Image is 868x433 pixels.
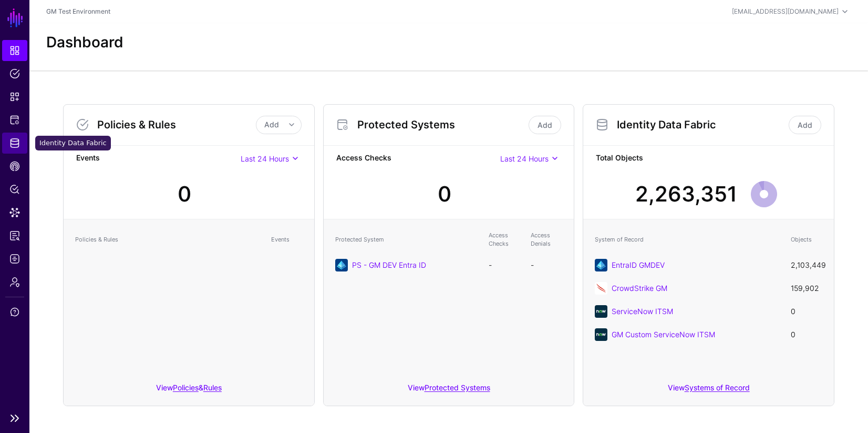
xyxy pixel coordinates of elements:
[2,86,27,107] a: Snippets
[173,383,199,392] a: Policies
[2,225,27,246] a: Reports
[2,248,27,269] a: Logs
[595,282,607,295] img: svg+xml;base64,PHN2ZyB3aWR0aD0iNjQiIGhlaWdodD0iNjQiIHZpZXdCb3g9IjAgMCA2NCA2NCIgZmlsbD0ibm9uZSIgeG...
[9,45,20,56] span: Dashboard
[335,259,348,271] img: svg+xml;base64,PHN2ZyB3aWR0aD0iNjQiIGhlaWdodD0iNjQiIHZpZXdCb3g9IjAgMCA2NCA2NCIgZmlsbD0ibm9uZSIgeG...
[9,230,20,241] span: Reports
[612,260,665,269] a: EntraID GMDEV
[2,63,27,84] a: Policies
[786,277,828,300] td: 159,902
[9,207,20,218] span: Data Lens
[595,305,607,318] img: svg+xml;base64,PHN2ZyB3aWR0aD0iNjQiIGhlaWdodD0iNjQiIHZpZXdCb3g9IjAgMCA2NCA2NCIgZmlsbD0ibm9uZSIgeG...
[336,152,501,165] strong: Access Checks
[324,376,574,406] div: View
[635,178,737,210] div: 2,263,351
[483,254,525,277] td: -
[525,226,567,254] th: Access Denials
[595,259,607,271] img: svg+xml;base64,PHN2ZyB3aWR0aD0iNjQiIGhlaWdodD0iNjQiIHZpZXdCb3g9IjAgMCA2NCA2NCIgZmlsbD0ibm9uZSIgeG...
[786,300,828,323] td: 0
[203,383,222,392] a: Rules
[529,116,561,134] a: Add
[46,34,123,52] h2: Dashboard
[35,136,111,150] div: Identity Data Fabric
[590,226,786,254] th: System of Record
[2,40,27,61] a: Dashboard
[425,383,490,392] a: Protected Systems
[9,92,20,102] span: Snippets
[525,254,567,277] td: -
[789,116,821,134] a: Add
[352,260,426,269] a: PS - GM DEV Entra ID
[9,307,20,317] span: Support
[2,271,27,293] a: Admin
[2,156,27,177] a: CAEP Hub
[264,120,279,129] span: Add
[732,7,839,16] div: [EMAIL_ADDRESS][DOMAIN_NAME]
[596,152,821,165] strong: Total Objects
[241,154,289,163] span: Last 24 Hours
[583,376,834,406] div: View
[500,154,549,163] span: Last 24 Hours
[786,226,828,254] th: Objects
[330,226,484,254] th: Protected System
[76,152,241,165] strong: Events
[438,178,451,210] div: 0
[2,179,27,200] a: Policy Lens
[266,226,308,254] th: Events
[786,323,828,346] td: 0
[64,376,314,406] div: View &
[9,138,20,148] span: Identity Data Fabric
[46,7,110,15] a: GM Test Environment
[6,6,24,29] a: SGNL
[786,254,828,277] td: 2,103,449
[595,328,607,341] img: svg+xml;base64,PHN2ZyB3aWR0aD0iNjQiIGhlaWdodD0iNjQiIHZpZXdCb3g9IjAgMCA2NCA2NCIgZmlsbD0ibm9uZSIgeG...
[612,330,715,339] a: GM Custom ServiceNow ITSM
[9,254,20,264] span: Logs
[612,307,673,316] a: ServiceNow ITSM
[617,118,787,131] h3: Identity Data Fabric
[2,109,27,130] a: Protected Systems
[9,115,20,125] span: Protected Systems
[483,226,525,254] th: Access Checks
[70,226,266,254] th: Policies & Rules
[2,202,27,223] a: Data Lens
[178,178,191,210] div: 0
[97,118,256,131] h3: Policies & Rules
[9,277,20,287] span: Admin
[685,383,750,392] a: Systems of Record
[9,161,20,172] span: CAEP Hub
[612,284,667,293] a: CrowdStrike GM
[357,118,527,131] h3: Protected Systems
[9,184,20,195] span: Policy Lens
[2,133,27,154] a: Identity Data Fabric
[9,68,20,79] span: Policies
